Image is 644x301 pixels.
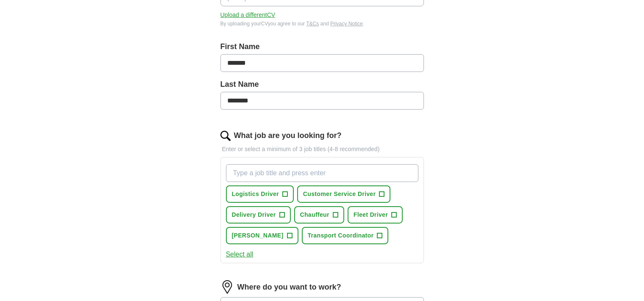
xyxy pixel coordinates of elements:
[348,206,403,224] button: Fleet Driver
[237,282,341,293] label: Where do you want to work?
[303,190,376,199] span: Customer Service Driver
[354,210,388,219] span: Fleet Driver
[226,206,291,224] button: Delivery Driver
[232,190,279,199] span: Logistics Driver
[226,249,254,260] button: Select all
[300,210,329,219] span: Chauffeur
[226,227,298,244] button: [PERSON_NAME]
[234,130,342,141] label: What job are you looking for?
[232,231,284,240] span: [PERSON_NAME]
[220,11,276,19] button: Upload a differentCV
[220,79,424,90] label: Last Name
[220,41,424,52] label: First Name
[232,210,276,219] span: Delivery Driver
[297,185,390,203] button: Customer Service Driver
[226,185,294,203] button: Logistics Driver
[306,21,319,27] a: T&Cs
[220,20,424,28] div: By uploading your CV you agree to our and .
[308,231,374,240] span: Transport Coordinator
[220,131,231,141] img: search.png
[302,227,389,244] button: Transport Coordinator
[330,21,363,27] a: Privacy Notice
[220,145,424,154] p: Enter or select a minimum of 3 job titles (4-8 recommended)
[294,206,344,224] button: Chauffeur
[220,280,234,294] img: location.png
[226,164,418,182] input: Type a job title and press enter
